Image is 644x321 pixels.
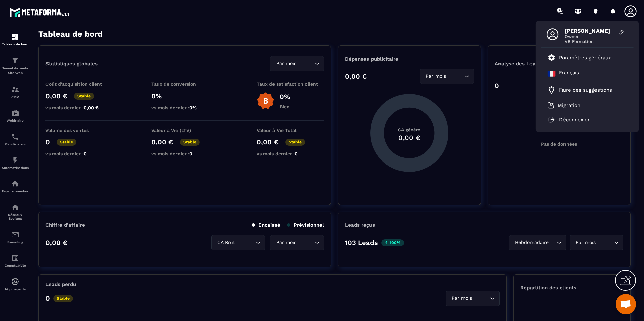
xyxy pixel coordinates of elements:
p: CRM [2,95,29,99]
p: E-mailing [2,240,29,244]
a: Migration [548,102,580,109]
p: Leads reçus [345,222,375,228]
span: 0% [189,105,197,110]
span: 0,00 € [84,105,99,110]
a: automationsautomationsWebinaire [2,104,29,128]
p: 103 Leads [345,239,378,247]
div: Search for option [446,291,500,306]
h3: Tableau de bord [38,29,103,39]
p: Coût d'acquisition client [45,81,113,87]
p: Stable [285,139,305,146]
p: Taux de conversion [151,81,219,87]
div: Search for option [509,235,566,250]
div: Search for option [570,235,623,250]
p: Planificateur [2,142,29,146]
img: social-network [11,203,19,211]
a: formationformationCRM [2,80,29,104]
div: Search for option [270,56,324,71]
p: IA prospects [2,287,29,291]
span: Par mois [275,60,298,67]
a: Paramètres généraux [548,53,611,62]
p: Migration [558,102,580,108]
input: Search for option [597,239,612,246]
p: Réseaux Sociaux [2,213,29,220]
p: Automatisations [2,166,29,170]
p: Français [559,70,579,78]
a: automationsautomationsEspace membre [2,175,29,198]
p: Tableau de bord [2,42,29,46]
p: Volume des ventes [45,128,113,133]
a: formationformationTunnel de vente Site web [2,51,29,80]
input: Search for option [550,239,555,246]
p: vs mois dernier : [151,151,219,156]
input: Search for option [473,295,488,302]
img: formation [11,56,19,64]
a: social-networksocial-networkRéseaux Sociaux [2,198,29,225]
img: formation [11,85,19,94]
span: 0 [189,151,192,156]
span: 0 [84,151,87,156]
p: Stable [53,295,73,302]
a: accountantaccountantComptabilité [2,249,29,273]
a: Faire des suggestions [548,86,618,94]
span: Hebdomadaire [513,239,550,246]
span: Par mois [275,239,298,246]
p: 0% [151,92,219,100]
p: 100% [381,239,404,246]
p: vs mois dernier : [151,105,219,110]
img: automations [11,109,19,117]
input: Search for option [236,239,254,246]
p: Tunnel de vente Site web [2,66,29,75]
img: formation [11,33,19,41]
p: Pas de données [541,141,577,147]
p: Comptabilité [2,264,29,267]
p: Faire des suggestions [559,87,612,93]
img: automations [11,156,19,164]
p: Webinaire [2,119,29,122]
span: [PERSON_NAME] [565,28,615,34]
span: Owner [565,34,615,39]
div: Search for option [270,235,324,250]
p: Répartition des clients [520,285,623,291]
input: Search for option [298,239,313,246]
p: 0,00 € [345,72,367,80]
p: 0 [45,294,50,302]
span: 0 [295,151,298,156]
span: VB Formation [565,39,615,44]
p: Taux de satisfaction client [257,81,324,87]
p: Bien [280,104,290,109]
p: vs mois dernier : [45,105,113,110]
p: 0,00 € [45,92,67,100]
span: Par mois [450,295,473,302]
span: CA Brut [216,239,236,246]
p: Chiffre d’affaire [45,222,85,228]
img: automations [11,278,19,286]
span: Par mois [574,239,597,246]
img: logo [9,6,70,18]
img: automations [11,180,19,188]
a: formationformationTableau de bord [2,28,29,51]
input: Search for option [298,60,313,67]
p: Stable [57,139,76,146]
a: automationsautomationsAutomatisations [2,151,29,175]
p: Stable [74,93,94,100]
span: Par mois [424,73,448,80]
p: Leads perdu [45,281,76,287]
p: 0 [495,82,499,90]
img: accountant [11,254,19,262]
p: Encaissé [252,222,280,228]
img: b-badge-o.b3b20ee6.svg [257,92,275,110]
p: 0,00 € [151,138,173,146]
p: vs mois dernier : [257,151,324,156]
p: 0,00 € [45,239,67,247]
p: 0% [280,93,290,101]
img: email [11,230,19,239]
div: Search for option [211,235,265,250]
a: schedulerschedulerPlanificateur [2,128,29,151]
p: Stable [180,139,200,146]
div: Search for option [420,69,474,84]
p: Prévisionnel [287,222,324,228]
p: Espace membre [2,189,29,193]
p: Valeur à Vie Total [257,128,324,133]
a: Ouvrir le chat [616,294,636,314]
